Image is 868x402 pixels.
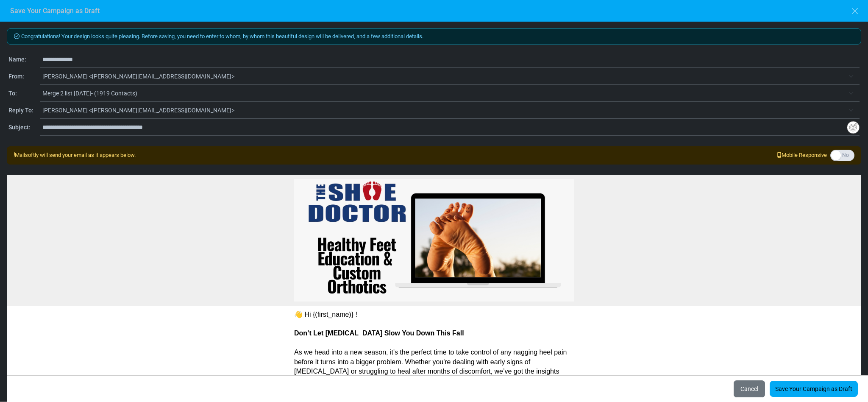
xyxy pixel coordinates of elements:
[777,151,827,159] span: Mobile Responsive
[42,71,844,81] span: Russell Pate <russ@theshoedoctor.biz>
[8,55,40,64] div: Name:
[42,88,844,98] span: Merge 2 list 2025-07-28- (1919 Contacts)
[14,151,136,159] div: Mailsoftly will send your email as it appears below.
[847,121,860,134] img: Insert Variable
[8,123,40,132] div: Subject:
[42,105,844,115] span: Russell Pate <russ@theshoedoctor.biz>
[294,310,574,319] p: 👋 Hi {(first_name)} !
[42,86,860,101] span: Merge 2 list 2025-07-28- (1919 Contacts)
[8,106,40,115] div: Reply To:
[733,380,765,398] button: Cancel
[42,69,860,84] span: Russell Pate <russ@theshoedoctor.biz>
[7,28,861,45] div: Congratulations! Your design looks quite pleasing. Before saving, you need to enter to whom, by w...
[294,329,464,337] strong: Don’t Let [MEDICAL_DATA] Slow You Down This Fall
[8,72,40,81] div: From:
[42,103,860,118] span: Russell Pate <russ@theshoedoctor.biz>
[294,348,574,386] p: As we head into a new season, it's the perfect time to take control of any nagging heel pain befo...
[10,7,100,15] h6: Save Your Campaign as Draft
[770,381,858,397] a: Save Your Campaign as Draft
[8,89,40,98] div: To:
